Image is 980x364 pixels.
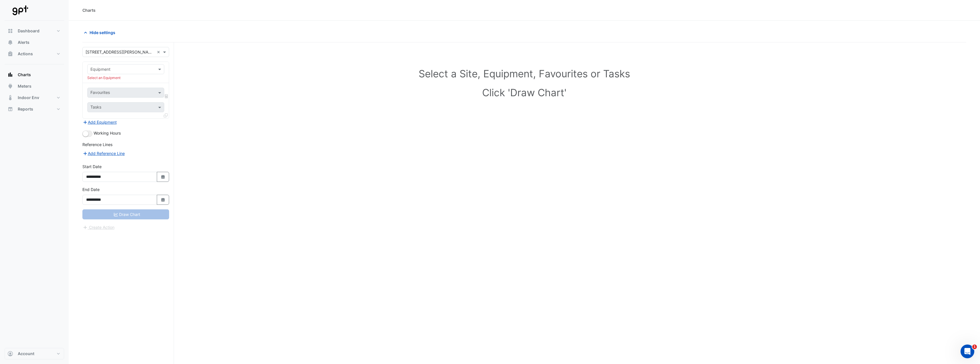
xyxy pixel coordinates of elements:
fa-icon: Select Date [161,197,166,202]
h1: Select a Site, Equipment, Favourites or Tasks [95,68,954,80]
app-icon: Alerts [7,40,13,45]
span: Clone Favourites and Tasks from this Equipment to other Equipment [164,113,168,118]
div: Favourites [90,89,110,97]
button: Reports [5,103,64,115]
span: Hide settings [90,29,115,36]
span: Working Hours [94,131,121,135]
span: Choose Function [164,94,169,99]
button: Actions [5,48,64,60]
app-icon: Reports [7,106,13,112]
div: Tasks [90,104,101,111]
button: Account [5,348,64,359]
button: Dashboard [5,25,64,37]
h1: Click 'Draw Chart' [95,86,954,99]
span: Charts [18,72,31,78]
button: Charts [5,69,64,80]
button: Alerts [5,37,64,48]
label: Start Date [82,164,102,170]
app-icon: Meters [7,83,13,89]
app-icon: Actions [7,51,13,57]
label: End Date [82,186,100,192]
span: Meters [18,83,31,89]
button: Add Equipment [82,119,117,125]
button: Add Reference Line [82,150,125,157]
button: Meters [5,80,64,92]
span: Dashboard [18,28,39,34]
app-icon: Indoor Env [7,95,13,101]
div: Charts [82,7,96,13]
span: Alerts [18,40,29,45]
div: Select an Equipment [87,75,164,80]
span: Clear [157,49,162,55]
iframe: Intercom live chat [961,345,974,358]
button: Hide settings [82,27,119,38]
fa-icon: Select Date [161,174,166,179]
label: Reference Lines [82,141,112,147]
span: Indoor Env [18,95,39,101]
span: Reports [18,106,33,112]
span: Actions [18,51,33,57]
app-icon: Charts [7,72,13,78]
img: Company Logo [7,5,33,16]
app-icon: Dashboard [7,28,13,34]
span: 1 [972,345,977,349]
span: Account [18,351,34,357]
button: Indoor Env [5,92,64,103]
app-escalated-ticket-create-button: Please correct errors first [82,225,115,229]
